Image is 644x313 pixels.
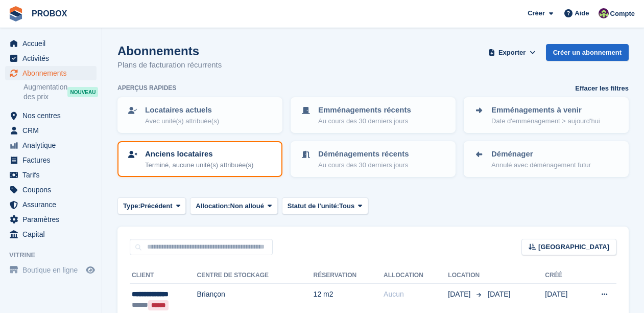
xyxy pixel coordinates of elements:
[118,98,281,132] a: Locataires actuels Avec unité(s) attribuée(s)
[117,83,176,93] h6: Aperçus rapides
[117,197,186,214] button: Type: Précédent
[491,160,591,170] p: Annulé avec déménagement futur
[145,116,219,126] p: Avec unité(s) attribuée(s)
[117,59,222,71] p: Plans de facturation récurrents
[22,108,84,123] span: Nos centres
[22,197,84,212] span: Assurance
[145,148,253,160] p: Anciens locataires
[130,267,197,284] th: Client
[528,8,545,18] span: Créer
[5,153,97,167] a: menu
[487,44,538,61] button: Exporter
[22,153,84,167] span: Factures
[465,98,628,132] a: Emménagements à venir Date d'emménagement > aujourd'hui
[5,168,97,182] a: menu
[5,51,97,65] a: menu
[118,142,281,176] a: Anciens locataires Terminé, aucune unité(s) attribuée(s)
[22,183,84,197] span: Coupons
[5,36,97,51] a: menu
[196,201,230,211] span: Allocation:
[491,116,600,126] p: Date d'emménagement > aujourd'hui
[22,168,84,182] span: Tarifs
[145,160,253,170] p: Terminé, aucune unité(s) attribuée(s)
[498,48,526,58] span: Exporter
[5,197,97,212] a: menu
[197,267,314,284] th: Centre de stockage
[610,9,635,19] span: Compte
[117,44,222,58] h1: Abonnements
[292,98,455,132] a: Emménagements récents Au cours des 30 derniers jours
[22,51,84,65] span: Activités
[230,201,264,211] span: Non alloué
[448,289,472,300] span: [DATE]
[465,142,628,176] a: Déménager Annulé avec déménagement futur
[9,250,102,260] span: Vitrine
[22,212,84,227] span: Paramètres
[448,267,484,284] th: Location
[5,108,97,123] a: menu
[599,8,609,18] img: Jackson Collins
[22,263,84,277] span: Boutique en ligne
[22,66,84,80] span: Abonnements
[538,242,609,252] span: [GEOGRAPHIC_DATA]
[318,148,409,160] p: Déménagements récents
[67,87,98,97] div: NOUVEAU
[5,183,97,197] a: menu
[488,290,510,298] span: [DATE]
[575,83,629,94] a: Effacer les filtres
[546,44,629,61] a: Créer un abonnement
[22,227,84,241] span: Capital
[339,201,354,211] span: Tous
[491,148,591,160] p: Déménager
[5,263,97,277] a: menu
[84,264,97,276] a: Boutique d'aperçu
[545,267,582,284] th: Créé
[22,36,84,51] span: Accueil
[318,116,411,126] p: Au cours des 30 derniers jours
[28,5,71,22] a: PROBOX
[23,82,67,102] span: Augmentation des prix
[22,138,84,152] span: Analytique
[491,104,600,116] p: Emménagements à venir
[288,201,339,211] span: Statut de l'unité:
[5,66,97,80] a: menu
[384,267,448,284] th: Allocation
[5,227,97,241] a: menu
[282,197,368,214] button: Statut de l'unité: Tous
[5,212,97,227] a: menu
[190,197,277,214] button: Allocation: Non alloué
[140,201,173,211] span: Précédent
[145,104,219,116] p: Locataires actuels
[123,201,140,211] span: Type:
[5,138,97,152] a: menu
[314,267,384,284] th: Réservation
[384,289,448,300] div: Aucun
[5,123,97,138] a: menu
[318,160,409,170] p: Au cours des 30 derniers jours
[575,8,589,18] span: Aide
[22,123,84,138] span: CRM
[23,82,97,102] a: Augmentation des prix NOUVEAU
[292,142,455,176] a: Déménagements récents Au cours des 30 derniers jours
[8,6,23,21] img: stora-icon-8386f47178a22dfd0bd8f6a31ec36ba5ce8667c1dd55bd0f319d3a0aa187defe.svg
[318,104,411,116] p: Emménagements récents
